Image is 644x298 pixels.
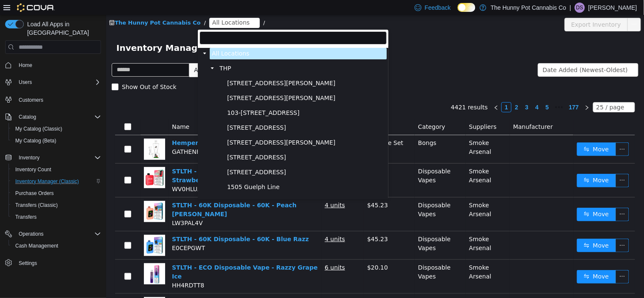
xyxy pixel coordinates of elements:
[446,87,460,97] li: Next 5 Pages
[88,51,127,59] span: All Categories
[104,51,108,56] i: icon: caret-down
[15,137,56,144] span: My Catalog (Beta)
[309,217,360,245] td: Disposable Vapes
[17,3,55,12] img: Cova
[15,190,54,197] span: Purchase Orders
[363,153,385,169] span: Smoke Arsenal
[520,90,525,96] i: icon: down
[10,26,107,40] span: Inventory Manager
[407,109,447,115] span: Manufacturer
[458,12,458,12] span: Dark Mode
[121,109,180,116] span: [STREET_ADDRESS]
[2,257,104,269] button: Settings
[15,153,43,163] button: Inventory
[121,169,174,175] span: 1505 Guelph Line
[8,164,104,175] button: Inventory Count
[522,53,527,58] i: icon: down
[395,87,405,97] li: 1
[8,187,104,199] button: Purchase Orders
[145,6,150,11] i: icon: close-circle
[8,175,104,187] button: Inventory Manager (Classic)
[460,88,475,97] a: 177
[261,249,282,256] span: $20.10
[385,87,395,97] li: Previous Page
[15,77,35,87] button: Users
[261,221,282,228] span: $45.23
[309,183,360,217] td: Disposable Vapes
[509,255,523,269] button: icon: ellipsis
[416,87,426,97] li: 3
[19,97,43,103] span: Customers
[119,92,281,104] span: 103-1405 Ottawa St N.
[66,267,98,274] span: HH4RDTT8
[66,153,188,169] a: STLTH - Titan Max Disposable - 50K - Strawberry Kiwi Ice
[19,260,37,267] span: Settings
[3,5,8,11] i: icon: shop
[15,153,101,163] span: Inventory
[471,128,510,141] button: icon: swapMove
[98,5,100,11] span: /
[66,230,99,237] span: E0CEPGWT
[425,3,451,12] span: Feedback
[15,242,58,249] span: Cash Management
[471,255,510,269] button: icon: swapMove
[460,87,475,97] li: 177
[15,112,39,122] button: Catalog
[104,33,281,45] span: All Locations
[15,178,79,185] span: Inventory Manager (Classic)
[19,231,44,237] span: Operations
[575,3,585,13] div: David Simpson
[12,212,101,222] span: Transfers
[93,17,281,30] input: filter select
[12,164,101,175] span: Inventory Count
[345,87,382,97] li: 4421 results
[15,229,47,239] button: Operations
[113,50,125,57] span: THP
[471,159,510,173] button: icon: swapMove
[3,5,94,11] a: icon: shopThe Hunny Pot Cannabis Co
[570,3,571,13] p: |
[121,184,173,190] span: 1642 Merivale Rd
[19,79,32,86] span: Users
[15,95,47,105] a: Customers
[15,229,101,239] span: Operations
[15,125,62,132] span: My Catalog (Classic)
[219,187,239,194] u: 4 units
[2,111,104,123] button: Catalog
[106,3,143,12] span: All Locations
[509,128,523,141] button: icon: ellipsis
[363,109,391,115] span: Suppliers
[363,249,385,265] span: Smoke Arsenal
[121,154,180,161] span: [STREET_ADDRESS]
[119,107,281,119] span: 1166 Yonge St
[12,136,101,146] span: My Catalog (Beta)
[12,241,62,251] a: Cash Management
[121,139,180,146] span: [STREET_ADDRESS]
[2,76,104,88] button: Users
[490,88,518,97] div: 25 / page
[15,77,101,87] span: Users
[66,249,212,265] a: STLTH - ECO Disposable Vape - Razzy Grape Ice
[19,114,36,120] span: Catalog
[458,3,522,17] button: Export Inventory
[121,65,229,72] span: [STREET_ADDRESS][PERSON_NAME]
[66,134,98,140] span: GATHENFH
[491,3,566,13] p: The Hunny Pot Cannabis Co
[396,88,405,97] a: 1
[309,120,360,149] td: Bongs
[8,123,104,135] button: My Catalog (Classic)
[38,220,59,241] img: STLTH - 60K Disposable - 60K - Blue Razz hero shot
[12,212,40,222] a: Transfers
[309,149,360,183] td: Disposable Vapes
[119,63,281,74] span: 100 Jamieson Pkwy
[12,124,101,134] span: My Catalog (Classic)
[363,125,385,140] span: Smoke Arsenal
[119,167,281,178] span: 1505 Guelph Line
[509,193,523,206] button: icon: ellipsis
[261,187,282,194] span: $45.23
[66,221,203,228] a: STLTH - 60K Disposable - 60K - Blue Razz
[12,136,60,146] a: My Catalog (Beta)
[309,245,360,279] td: Disposable Vapes
[8,211,104,223] button: Transfers
[406,88,415,97] a: 2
